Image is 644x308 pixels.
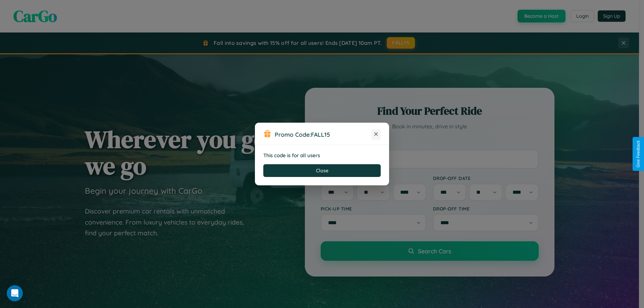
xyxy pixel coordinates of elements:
h3: Promo Code: [275,131,371,138]
div: Open Intercom Messenger [7,285,23,301]
button: Close [263,164,381,177]
div: Give Feedback [636,140,641,168]
strong: This code is for all users [263,152,320,159]
b: FALL15 [311,131,330,138]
